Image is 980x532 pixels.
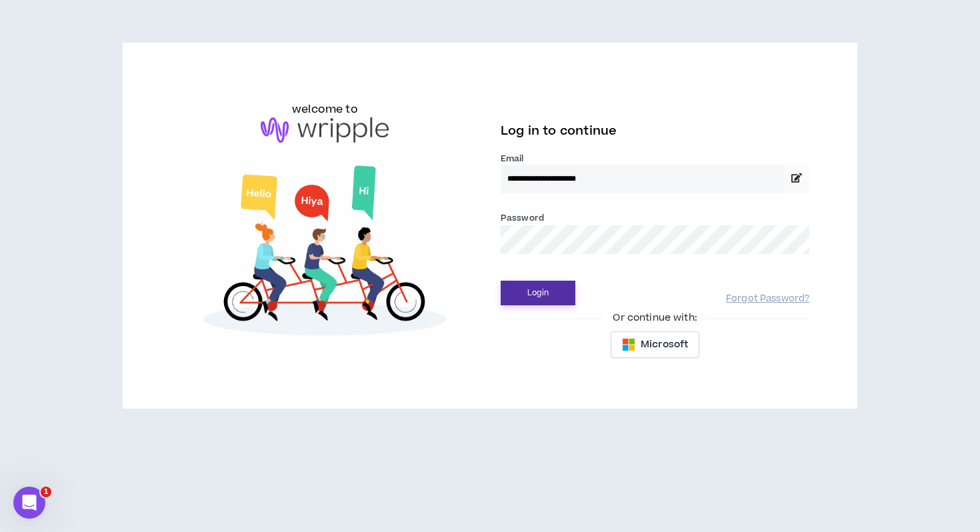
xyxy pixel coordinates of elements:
[171,156,479,350] img: Welcome to Wripple
[611,331,699,358] button: Microsoft
[501,281,575,305] button: Login
[501,153,809,165] label: Email
[726,293,809,305] a: Forgot Password?
[292,101,358,117] h6: welcome to
[41,487,51,497] span: 1
[501,212,544,224] label: Password
[13,487,45,519] iframe: Intercom live chat
[641,337,688,352] span: Microsoft
[603,311,706,325] span: Or continue with:
[261,117,389,143] img: logo-brand.png
[501,123,617,139] span: Log in to continue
